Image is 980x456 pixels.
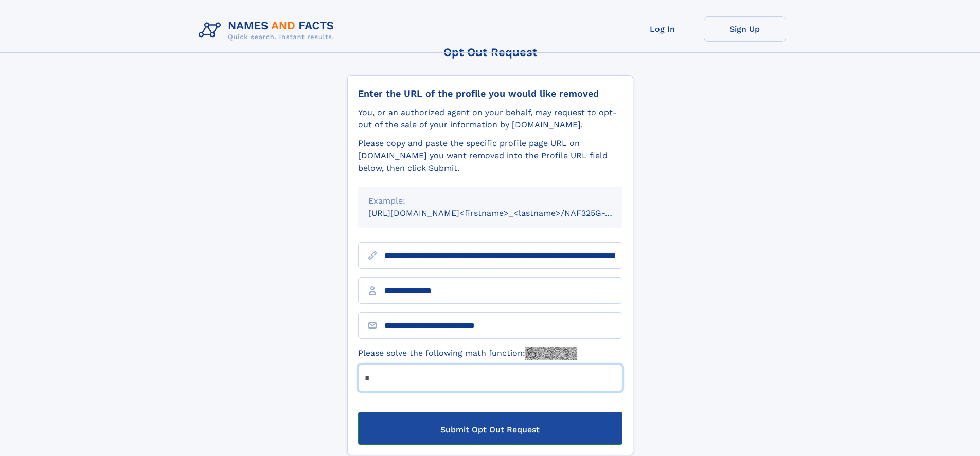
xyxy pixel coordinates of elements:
a: Log In [621,16,704,42]
div: Enter the URL of the profile you would like removed [358,88,622,99]
div: You, or an authorized agent on your behalf, may request to opt-out of the sale of your informatio... [358,106,622,131]
label: Please solve the following math function: [358,347,577,360]
small: [URL][DOMAIN_NAME]<firstname>_<lastname>/NAF325G-xxxxxxxx [368,208,642,218]
div: Please copy and paste the specific profile page URL on [DOMAIN_NAME] you want removed into the Pr... [358,137,622,174]
div: Example: [368,195,612,207]
a: Sign Up [704,16,786,42]
img: Logo Names and Facts [194,16,343,44]
button: Submit Opt Out Request [358,412,622,445]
